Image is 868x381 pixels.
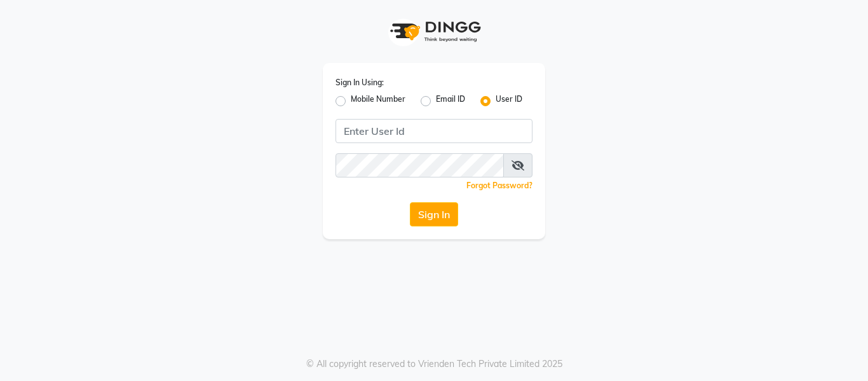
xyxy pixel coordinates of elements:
[336,153,504,177] input: Username
[336,119,532,143] input: Username
[496,94,522,109] label: User ID
[436,94,465,109] label: Email ID
[466,181,532,190] a: Forgot Password?
[351,94,405,109] label: Mobile Number
[410,202,458,226] button: Sign In
[336,77,384,88] label: Sign In Using:
[383,13,485,50] img: logo1.svg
